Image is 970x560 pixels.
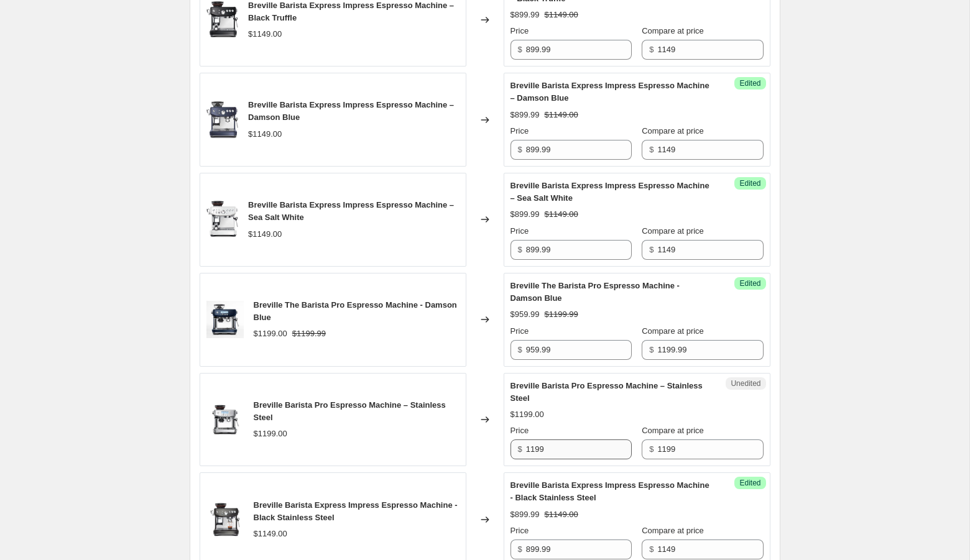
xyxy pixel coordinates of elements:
span: Edited [739,78,760,88]
span: Breville Barista Express Impress Espresso Machine – Damson Blue [248,100,454,122]
span: Edited [739,278,760,288]
span: Breville The Barista Pro Espresso Machine - Damson Blue [254,300,457,322]
span: $ [649,544,654,554]
div: $959.99 [510,308,540,321]
div: $1149.00 [248,28,282,40]
span: Price [510,526,529,535]
span: Edited [739,178,760,188]
span: Breville Barista Express Impress Espresso Machine – Sea Salt White [248,200,454,222]
span: Compare at price [642,226,704,236]
div: $899.99 [510,109,540,121]
div: $899.99 [510,508,540,521]
div: $899.99 [510,208,540,221]
span: $ [518,45,522,54]
div: $1149.00 [254,528,287,540]
div: $1149.00 [248,228,282,241]
span: $ [649,245,654,254]
span: Breville Barista Express Impress Espresso Machine - Black Stainless Steel [510,480,709,502]
span: Breville Barista Express Impress Espresso Machine – Sea Salt White [510,181,709,203]
img: pdp_646466c4-1873-45a9-b6a5-d3313a5241e3_80x.jpg [206,401,244,438]
span: $ [649,145,654,154]
div: $1199.00 [510,408,544,421]
span: Price [510,326,529,336]
span: Breville Barista Express Impress Espresso Machine – Black Truffle [248,1,454,22]
div: $899.99 [510,9,540,21]
span: $ [649,45,654,54]
span: Compare at price [642,26,704,35]
img: BrevilleBPEsprMchDBSSS22_VND_80x.jpg [206,301,244,338]
strike: $1199.99 [545,308,578,321]
span: Breville Barista Express Impress Espresso Machine - Black Stainless Steel [254,500,458,522]
span: Breville Barista Pro Espresso Machine – Stainless Steel [254,400,446,422]
strike: $1149.00 [545,9,578,21]
img: breville-barista-express-impress-black-stainless-2_2_80x.webp [206,501,244,538]
span: $ [518,245,522,254]
div: $1149.00 [248,128,282,140]
span: $ [518,544,522,554]
span: Compare at price [642,126,704,135]
span: Edited [739,478,760,488]
span: $ [518,145,522,154]
div: $1199.00 [254,328,287,340]
span: Breville The Barista Pro Espresso Machine - Damson Blue [510,281,680,303]
span: $ [649,345,654,354]
strike: $1149.00 [545,208,578,221]
span: Breville Barista Express Impress Espresso Machine – Damson Blue [510,81,709,103]
strike: $1149.00 [545,508,578,521]
span: Compare at price [642,526,704,535]
strike: $1199.99 [292,328,326,340]
span: Price [510,126,529,135]
img: 7147rQ2Yr0L__AC_SL1500_2000x2000_jpg_80x.webp [206,101,239,139]
span: Unedited [731,379,760,388]
span: Price [510,26,529,35]
img: express_2000x2000_952369aa-64fb-4e01-869b-d1d5838eddb6_80x.webp [206,201,239,238]
span: $ [518,345,522,354]
span: $ [649,444,654,454]
span: Breville Barista Pro Espresso Machine – Stainless Steel [510,381,703,403]
span: Compare at price [642,326,704,336]
img: express_592x592_ef873862-3487-4d00-9da3-ce7e9b011cc1_80x.webp [206,1,239,39]
span: Price [510,426,529,435]
span: $ [518,444,522,454]
span: Price [510,226,529,236]
div: $1199.00 [254,428,287,440]
span: Compare at price [642,426,704,435]
strike: $1149.00 [545,109,578,121]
